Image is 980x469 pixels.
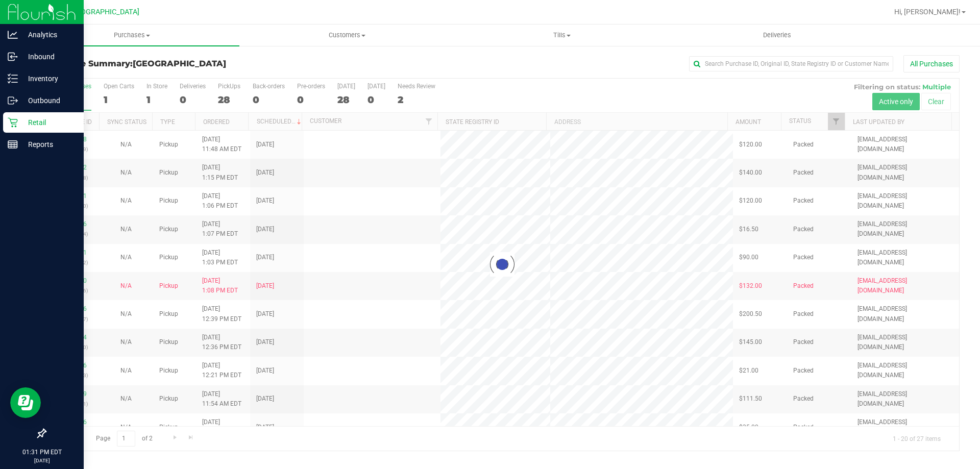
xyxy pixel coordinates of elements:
span: Customers [240,31,454,40]
a: Deliveries [670,24,885,46]
button: All Purchases [903,55,960,72]
p: Analytics [18,29,79,41]
span: Tills [455,31,669,40]
inline-svg: Analytics [8,30,18,40]
p: [DATE] [5,457,79,464]
span: Purchases [24,31,239,40]
p: Inventory [18,72,79,85]
inline-svg: Inbound [8,52,18,62]
a: Customers [239,24,454,46]
span: Hi, [PERSON_NAME]! [894,8,961,16]
inline-svg: Inventory [8,73,18,84]
span: [GEOGRAPHIC_DATA] [133,59,226,68]
iframe: Resource center [10,387,41,418]
p: Inbound [18,51,79,63]
input: Search Purchase ID, Original ID, State Registry ID or Customer Name... [689,56,893,71]
h3: Purchase Summary: [45,59,350,68]
a: Purchases [24,24,239,46]
inline-svg: Retail [8,117,18,128]
a: Tills [454,24,669,46]
span: [GEOGRAPHIC_DATA] [69,8,139,16]
p: 01:31 PM EDT [5,448,79,457]
inline-svg: Outbound [8,95,18,106]
span: Deliveries [749,31,805,40]
p: Retail [18,116,79,129]
p: Reports [18,138,79,151]
p: Outbound [18,94,79,107]
inline-svg: Reports [8,139,18,150]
